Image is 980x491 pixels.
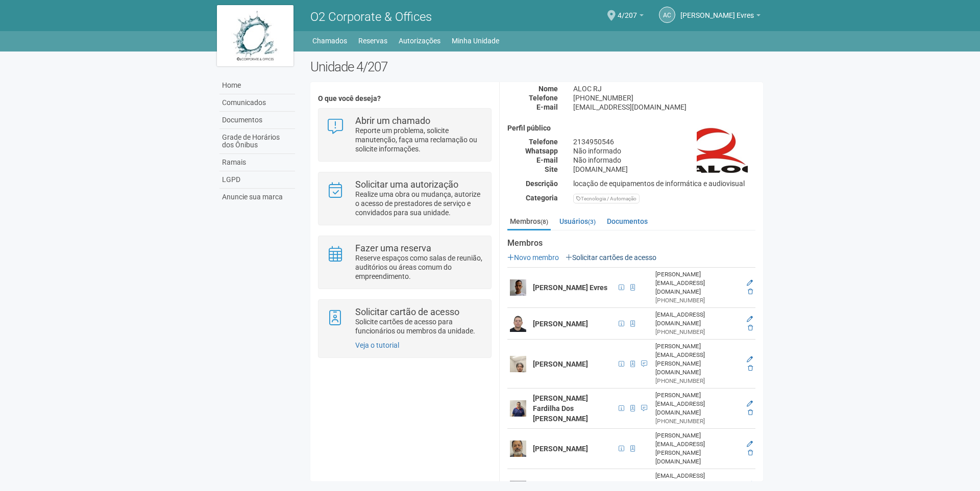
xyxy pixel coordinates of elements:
h4: Perfil público [507,124,755,132]
img: user.png [510,316,526,332]
a: [PERSON_NAME] Evres [680,13,761,21]
strong: [PERSON_NAME] [533,360,588,368]
a: Solicitar cartão de acesso Solicite cartões de acesso para funcionários ou membros da unidade. [326,307,483,335]
div: Não informado [566,156,763,165]
p: Reserve espaços como salas de reunião, auditórios ou áreas comum do empreendimento. [355,253,483,281]
img: user.png [510,400,526,417]
small: (3) [588,218,596,225]
a: Documentos [219,112,295,129]
a: Excluir membro [748,409,753,416]
p: Solicite cartões de acesso para funcionários ou membros da unidade. [355,317,483,335]
strong: Nome [538,85,558,93]
a: Veja o tutorial [355,341,399,349]
strong: Whatsapp [525,147,558,155]
strong: Solicitar cartão de acesso [355,306,459,317]
a: Editar membro [747,441,753,448]
div: locação de equipamentos de informática e audiovisual [566,179,763,188]
a: Comunicados [219,94,295,112]
strong: Categoria [526,194,558,202]
div: Não informado [566,146,763,156]
div: ALOC RJ [566,84,763,93]
h2: Unidade 4/207 [310,59,763,74]
div: [DOMAIN_NAME] [566,165,763,174]
a: Editar membro [747,400,753,407]
a: Editar membro [747,279,753,287]
strong: [PERSON_NAME] [533,320,588,328]
a: Minha Unidade [452,34,499,48]
p: Reporte um problema, solicite manutenção, faça uma reclamação ou solicite informações. [355,126,483,153]
a: Excluir membro [748,324,753,331]
div: [PERSON_NAME][EMAIL_ADDRESS][PERSON_NAME][DOMAIN_NAME] [655,431,740,466]
a: Editar membro [747,316,753,323]
a: AC [659,7,675,23]
a: Solicitar cartões de acesso [566,253,656,262]
img: user.png [510,356,526,372]
strong: Membros [507,239,755,248]
a: Autorizações [399,34,440,48]
strong: [PERSON_NAME] [533,445,588,453]
div: 2134950546 [566,137,763,146]
div: [PERSON_NAME][EMAIL_ADDRESS][DOMAIN_NAME] [655,270,740,296]
div: [EMAIL_ADDRESS][DOMAIN_NAME] [655,311,740,328]
a: Solicitar uma autorização Realize uma obra ou mudança, autorize o acesso de prestadores de serviç... [326,180,483,217]
strong: [PERSON_NAME] Fardilha Dos [PERSON_NAME] [533,394,588,423]
a: LGPD [219,171,295,189]
a: 4/207 [618,13,644,21]
strong: Telefone [529,138,558,146]
a: Usuários(3) [557,214,598,229]
a: Novo membro [507,253,559,262]
a: Chamados [312,34,347,48]
div: [PHONE_NUMBER] [655,417,740,426]
div: [EMAIL_ADDRESS][DOMAIN_NAME] [566,102,763,112]
h4: O que você deseja? [318,95,491,102]
a: Abrir um chamado Reporte um problema, solicite manutenção, faça uma reclamação ou solicite inform... [326,116,483,153]
div: [PERSON_NAME][EMAIL_ADDRESS][DOMAIN_NAME] [655,391,740,417]
a: Reservas [358,34,387,48]
a: Excluir membro [748,449,753,456]
img: business.png [697,124,748,175]
strong: Telefone [529,94,558,102]
a: Excluir membro [748,288,753,295]
img: logo.jpg [217,5,293,66]
a: Fazer uma reserva Reserve espaços como salas de reunião, auditórios ou áreas comum do empreendime... [326,244,483,281]
img: user.png [510,441,526,457]
strong: Abrir um chamado [355,115,430,126]
strong: [PERSON_NAME] Evres [533,283,607,292]
strong: Solicitar uma autorização [355,179,458,190]
a: Editar membro [747,481,753,488]
div: [PHONE_NUMBER] [655,377,740,385]
strong: E-mail [536,103,558,111]
span: Armando Conceição Evres [680,2,754,19]
div: [PERSON_NAME][EMAIL_ADDRESS][PERSON_NAME][DOMAIN_NAME] [655,342,740,377]
a: Anuncie sua marca [219,189,295,205]
a: Grade de Horários dos Ônibus [219,129,295,154]
a: Editar membro [747,356,753,363]
div: Tecnologia / Automação [573,194,640,203]
div: [PHONE_NUMBER] [655,296,740,305]
a: Membros(8) [507,214,551,230]
a: Documentos [604,214,650,229]
div: [PHONE_NUMBER] [655,328,740,337]
span: O2 Corporate & Offices [310,10,432,24]
a: Excluir membro [748,365,753,372]
div: [PHONE_NUMBER] [566,93,763,102]
strong: Fazer uma reserva [355,243,431,253]
img: user.png [510,279,526,296]
strong: E-mail [536,156,558,164]
a: Home [219,77,295,94]
a: Ramais [219,154,295,171]
p: Realize uma obra ou mudança, autorize o acesso de prestadores de serviço e convidados para sua un... [355,190,483,217]
small: (8) [541,218,548,225]
span: 4/207 [618,2,637,19]
strong: Descrição [526,179,558,188]
strong: Site [545,165,558,173]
